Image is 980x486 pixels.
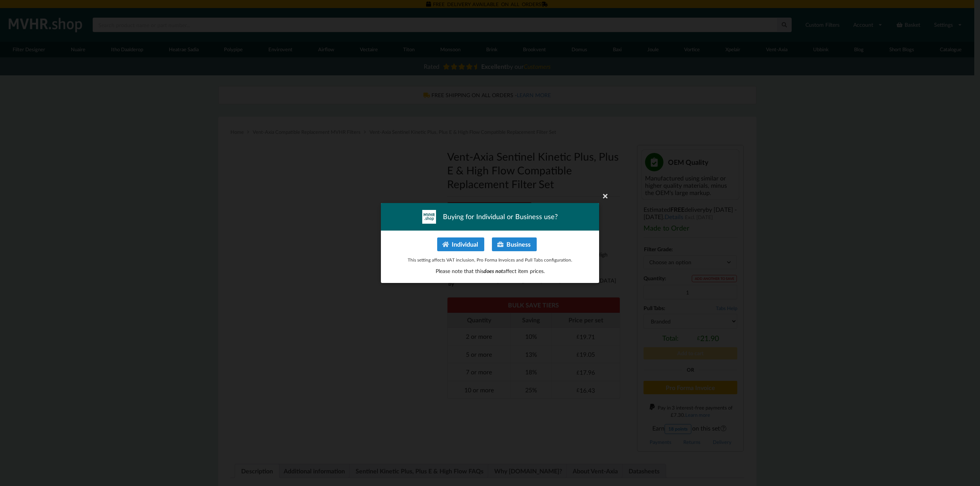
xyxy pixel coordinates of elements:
p: This setting affects VAT inclusion, Pro Forma Invoices and Pull Tabs configuration. [389,257,591,263]
img: mvhr-inverted.png [422,210,436,224]
button: Business [492,237,537,251]
span: Buying for Individual or Business use? [443,212,558,221]
button: Individual [437,237,484,251]
span: does not [483,268,503,274]
p: Please note that this affect item prices. [389,267,591,275]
